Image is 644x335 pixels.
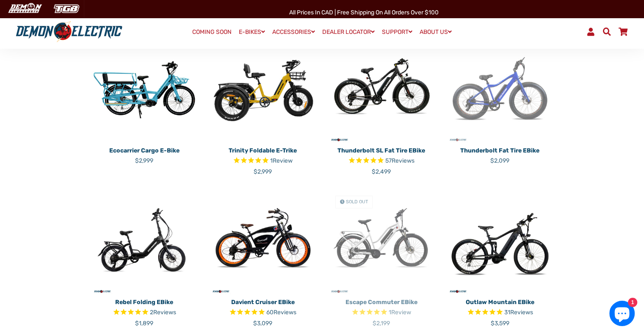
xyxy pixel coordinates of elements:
[389,309,411,316] span: 1 reviews
[504,309,533,316] span: 31 reviews
[253,320,272,327] span: $3,099
[447,295,553,328] a: Outlaw Mountain eBike Rated 4.8 out of 5 stars 31 reviews $3,599
[91,298,197,307] p: Rebel Folding eBike
[274,309,296,316] span: Reviews
[447,189,553,295] img: Outlaw Mountain eBike - Demon Electric
[91,295,197,328] a: Rebel Folding eBike Rated 5.0 out of 5 stars 2 reviews $1,899
[210,295,316,328] a: Davient Cruiser eBike Rated 4.8 out of 5 stars 60 reviews $3,099
[273,157,293,164] span: Review
[607,301,637,328] inbox-online-store-chat: Shopify online store chat
[236,26,268,38] a: E-BIKES
[210,156,316,166] span: Rated 5.0 out of 5 stars 1 reviews
[490,157,509,164] span: $2,099
[266,309,296,316] span: 60 reviews
[210,189,316,295] img: Davient Cruiser eBike - Demon Electric
[329,146,434,155] p: Thunderbolt SL Fat Tire eBike
[254,168,272,175] span: $2,999
[135,157,153,164] span: $2,999
[329,298,434,307] p: Escape Commuter eBike
[373,320,390,327] span: $2,199
[210,308,316,318] span: Rated 4.8 out of 5 stars 60 reviews
[153,309,176,316] span: Reviews
[289,9,439,16] span: All Prices in CAD | Free shipping on all orders over $100
[447,308,553,318] span: Rated 4.8 out of 5 stars 31 reviews
[329,295,434,328] a: Escape Commuter eBike Rated 5.0 out of 5 stars 1 reviews $2,199
[379,26,415,38] a: SUPPORT
[189,26,235,38] a: COMING SOON
[91,308,197,318] span: Rated 5.0 out of 5 stars 2 reviews
[150,309,176,316] span: 2 reviews
[319,26,378,38] a: DEALER LOCATOR
[91,189,197,295] img: Rebel Folding eBike - Demon Electric
[329,308,434,318] span: Rated 5.0 out of 5 stars 1 reviews
[329,37,434,143] img: Thunderbolt SL Fat Tire eBike - Demon Electric
[329,156,434,166] span: Rated 4.9 out of 5 stars 57 reviews
[210,143,316,176] a: Trinity Foldable E-Trike Rated 5.0 out of 5 stars 1 reviews $2,999
[491,320,509,327] span: $3,599
[91,143,197,165] a: Ecocarrier Cargo E-Bike $2,999
[391,309,411,316] span: Review
[4,2,45,16] img: Demon Electric
[135,320,153,327] span: $1,899
[392,157,415,164] span: Reviews
[385,157,415,164] span: 57 reviews
[210,298,316,307] p: Davient Cruiser eBike
[49,2,84,16] img: TGB Canada
[447,298,553,307] p: Outlaw Mountain eBike
[417,26,455,38] a: ABOUT US
[210,146,316,155] p: Trinity Foldable E-Trike
[329,189,434,295] a: Escape Commuter eBike - Demon Electric Sold Out
[447,146,553,155] p: Thunderbolt Fat Tire eBike
[329,143,434,176] a: Thunderbolt SL Fat Tire eBike Rated 4.9 out of 5 stars 57 reviews $2,499
[510,309,533,316] span: Reviews
[447,37,553,143] img: Thunderbolt Fat Tire eBike - Demon Electric
[269,26,318,38] a: ACCESSORIES
[346,199,368,205] span: Sold Out
[91,146,197,155] p: Ecocarrier Cargo E-Bike
[13,21,125,43] img: Demon Electric logo
[270,157,293,164] span: 1 reviews
[210,37,316,143] img: Trinity Foldable E-Trike
[372,168,391,175] span: $2,499
[91,37,197,143] img: Ecocarrier Cargo E-Bike
[447,143,553,165] a: Thunderbolt Fat Tire eBike $2,099
[329,189,434,295] img: Escape Commuter eBike - Demon Electric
